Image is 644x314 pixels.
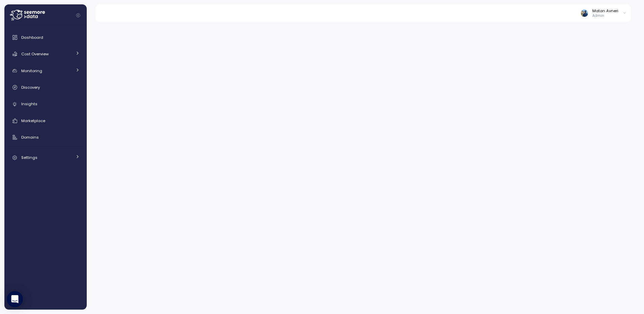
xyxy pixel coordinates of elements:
p: Admin [592,13,618,18]
a: Marketplace [7,114,84,127]
span: Settings [21,155,37,160]
div: Open Intercom Messenger [7,291,23,307]
a: Dashboard [7,31,84,44]
a: Insights [7,97,84,111]
a: Monitoring [7,64,84,78]
a: Cost Overview [7,47,84,61]
a: Discovery [7,81,84,94]
a: Domains [7,131,84,144]
button: Collapse navigation [74,13,82,18]
span: Marketplace [21,118,45,123]
span: Discovery [21,85,40,90]
img: ALV-UjW7iyiT3_-rd20Vo8AJphyis9Tqzhk3ZmUVHcPF_a2DDzS-2M_RN79POxAlJrUWlEOR2ptTXV908WxmWmxpxL6O7Fu1k... [581,9,588,17]
span: Monitoring [21,68,42,74]
div: Matan Avneri [592,8,618,13]
span: Domains [21,135,39,140]
a: Settings [7,151,84,164]
span: Insights [21,101,37,107]
span: Cost Overview [21,51,49,57]
span: Dashboard [21,35,43,40]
